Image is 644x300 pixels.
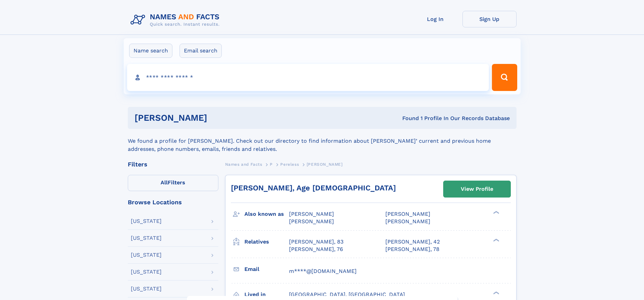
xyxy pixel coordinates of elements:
[280,162,299,167] span: Pereless
[244,236,289,248] h3: Relatives
[385,218,430,225] span: [PERSON_NAME]
[385,238,440,246] a: [PERSON_NAME], 42
[225,160,262,168] a: Names and Facts
[385,211,430,217] span: [PERSON_NAME]
[131,218,162,224] div: [US_STATE]
[131,235,162,241] div: [US_STATE]
[408,11,462,27] a: Log In
[129,44,172,58] label: Name search
[131,252,162,258] div: [US_STATE]
[161,179,168,186] span: All
[128,161,218,167] div: Filters
[244,263,289,275] h3: Email
[492,291,500,295] div: ❯
[492,238,500,242] div: ❯
[135,114,305,122] h1: [PERSON_NAME]
[492,210,500,215] div: ❯
[280,160,299,168] a: Pereless
[461,181,493,197] div: View Profile
[305,115,510,122] div: Found 1 Profile In Our Records Database
[289,291,405,298] span: [GEOGRAPHIC_DATA], [GEOGRAPHIC_DATA]
[231,184,396,192] a: [PERSON_NAME], Age [DEMOGRAPHIC_DATA]
[385,246,439,253] a: [PERSON_NAME], 78
[128,129,517,153] div: We found a profile for [PERSON_NAME]. Check out our directory to find information about [PERSON_N...
[289,238,343,246] a: [PERSON_NAME], 83
[128,11,225,29] img: Logo Names and Facts
[270,160,273,168] a: P
[444,181,510,197] a: View Profile
[128,175,218,191] label: Filters
[492,64,517,91] button: Search Button
[289,246,343,253] a: [PERSON_NAME], 76
[128,199,218,205] div: Browse Locations
[289,211,334,217] span: [PERSON_NAME]
[131,286,162,292] div: [US_STATE]
[244,208,289,220] h3: Also known as
[289,218,334,225] span: [PERSON_NAME]
[462,11,517,27] a: Sign Up
[307,162,343,167] span: [PERSON_NAME]
[180,44,222,58] label: Email search
[131,269,162,275] div: [US_STATE]
[127,64,489,91] input: search input
[270,162,273,167] span: P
